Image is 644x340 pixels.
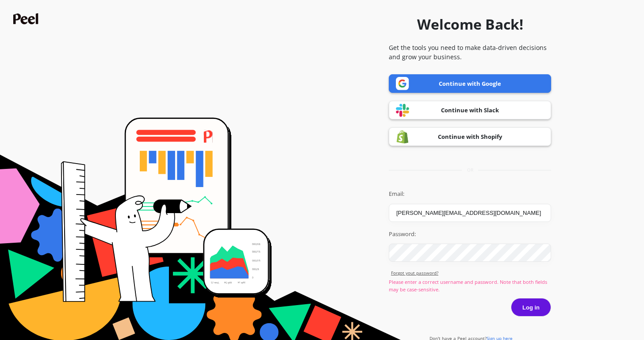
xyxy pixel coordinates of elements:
[396,77,409,90] img: Google logo
[389,230,551,239] label: Password:
[389,74,551,93] a: Continue with Google
[389,204,551,222] input: you@example.com
[13,13,41,24] img: Peel
[396,130,409,144] img: Shopify logo
[396,103,409,117] img: Slack logo
[389,127,551,146] a: Continue with Shopify
[389,279,551,293] p: Please enter a correct username and password. Note that both fields may be case-sensitive.
[511,298,551,317] button: Log in
[417,14,523,35] h1: Welcome Back!
[391,270,551,276] a: Forgot yout password?
[389,190,551,199] label: Email:
[389,167,551,173] div: or
[389,43,551,61] p: Get the tools you need to make data-driven decisions and grow your business.
[389,101,551,119] a: Continue with Slack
